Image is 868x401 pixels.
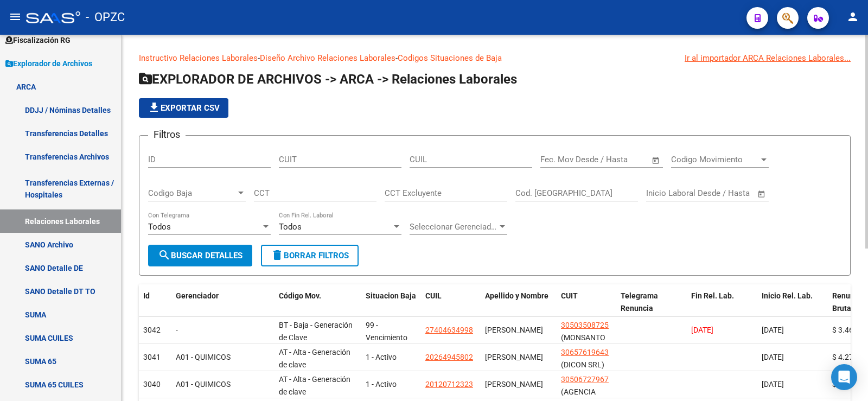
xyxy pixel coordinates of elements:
datatable-header-cell: Fin Rel. Lab. [687,284,757,332]
span: A01 - QUIMICOS [176,380,231,389]
span: 3042 [143,326,161,334]
span: Buscar Detalles [158,251,242,260]
span: $ 4.279,00 [832,353,868,361]
span: Todos [148,222,171,232]
span: Apellido y Nombre [485,291,548,300]
input: Fecha inicio [540,155,584,164]
span: 30506727967 [561,375,609,384]
p: - - [139,52,851,64]
span: Inicio Rel. Lab. [762,291,813,300]
span: Borrar Filtros [271,251,349,260]
datatable-header-cell: Apellido y Nombre [481,284,557,332]
span: MERCURI HECTOR HORACIO [485,353,543,361]
span: Fiscalización RG [5,34,71,46]
span: CUIL [425,291,442,300]
span: Id [143,291,150,300]
datatable-header-cell: Gerenciador [171,284,275,332]
datatable-header-cell: Inicio Rel. Lab. [757,284,828,332]
button: Borrar Filtros [261,245,359,266]
span: 20264945802 [425,353,473,361]
div: Ir al importador ARCA Relaciones Laborales... [685,52,851,64]
span: [DATE] [762,380,784,389]
span: Código Mov. [279,291,321,300]
span: Todos [279,222,302,232]
datatable-header-cell: Código Mov. [275,284,361,332]
input: Fecha fin [700,188,752,198]
mat-icon: person [846,10,859,23]
span: [DATE] [762,326,784,334]
datatable-header-cell: CUIL [421,284,481,332]
span: SANTORSOLA CAROLINA BELEN [485,326,543,334]
span: Seleccionar Gerenciador [410,222,497,232]
span: 3040 [143,380,161,389]
span: - OPZC [86,5,125,29]
button: Buscar Detalles [148,245,252,266]
span: Codigo Movimiento [671,155,759,164]
button: Open calendar [756,188,768,200]
span: 30657619643 [561,348,609,357]
mat-icon: delete [271,249,284,262]
a: Instructivo Relaciones Laborales [139,53,258,63]
mat-icon: file_download [148,101,161,114]
span: Explorador de Archivos [5,58,92,69]
span: 1 - Activo [366,353,397,361]
span: 27404634998 [425,326,473,334]
datatable-header-cell: CUIT [557,284,616,332]
input: Fecha fin [594,155,647,164]
datatable-header-cell: Id [139,284,171,332]
div: Open Intercom Messenger [831,364,857,390]
span: BT - Baja - Generación de Clave [279,321,353,342]
a: Codigos Situaciones de Baja [398,53,502,63]
span: EXPLORADOR DE ARCHIVOS -> ARCA -> Relaciones Laborales [139,72,517,87]
span: LANGO NESTOR OSCAR [485,380,543,389]
span: AT - Alta - Generación de clave [279,375,350,396]
a: Diseño Archivo Relaciones Laborales [260,53,395,63]
span: 20120712323 [425,380,473,389]
span: AT - Alta - Generación de clave [279,348,350,369]
span: Exportar CSV [148,103,220,113]
span: [DATE] [691,326,713,334]
span: CUIT [561,291,578,300]
mat-icon: menu [9,10,22,23]
span: Fin Rel. Lab. [691,291,734,300]
span: Telegrama Renuncia [621,291,658,313]
span: (MONSANTO ARGENTINA SRL) [561,333,605,367]
button: Exportar CSV [139,98,228,118]
span: - [176,326,178,334]
span: A01 - QUIMICOS [176,353,231,361]
span: (DICON SRL) [561,360,604,369]
span: Situacion Baja [366,291,416,300]
input: Fecha inicio [646,188,690,198]
h3: Filtros [148,127,186,142]
span: Gerenciador [176,291,219,300]
span: 1 - Activo [366,380,397,389]
span: 30503508725 [561,321,609,329]
datatable-header-cell: Situacion Baja [361,284,421,332]
mat-icon: search [158,249,171,262]
span: Codigo Baja [148,188,236,198]
span: [DATE] [762,353,784,361]
span: 3041 [143,353,161,361]
button: Open calendar [650,154,662,167]
datatable-header-cell: Telegrama Renuncia [616,284,687,332]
